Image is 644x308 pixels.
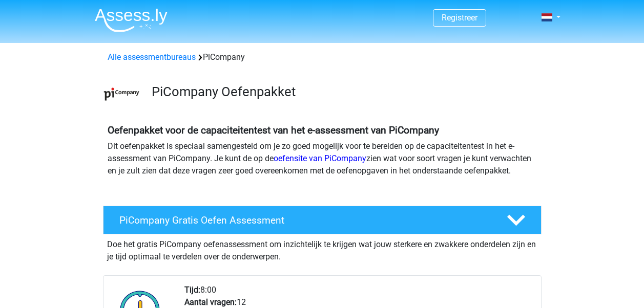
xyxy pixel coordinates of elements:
a: Alle assessmentbureaus [108,52,196,62]
b: Oefenpakket voor de capaciteitentest van het e-assessment van PiCompany [108,124,439,136]
div: PiCompany [103,51,541,63]
h4: PiCompany Gratis Oefen Assessment [119,214,490,226]
h3: PiCompany Oefenpakket [152,84,533,100]
img: Assessly [95,8,168,32]
a: PiCompany Gratis Oefen Assessment [99,206,546,234]
b: Tijd: [184,285,200,295]
p: Dit oefenpakket is speciaal samengesteld om je zo goed mogelijk voor te bereiden op de capaciteit... [108,140,537,177]
img: picompany.png [103,76,140,112]
a: oefensite van PiCompany [274,153,366,163]
div: Doe het gratis PiCompany oefenassessment om inzichtelijk te krijgen wat jouw sterkere en zwakkere... [103,234,542,263]
b: Aantal vragen: [184,297,237,307]
a: Registreer [442,13,477,23]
